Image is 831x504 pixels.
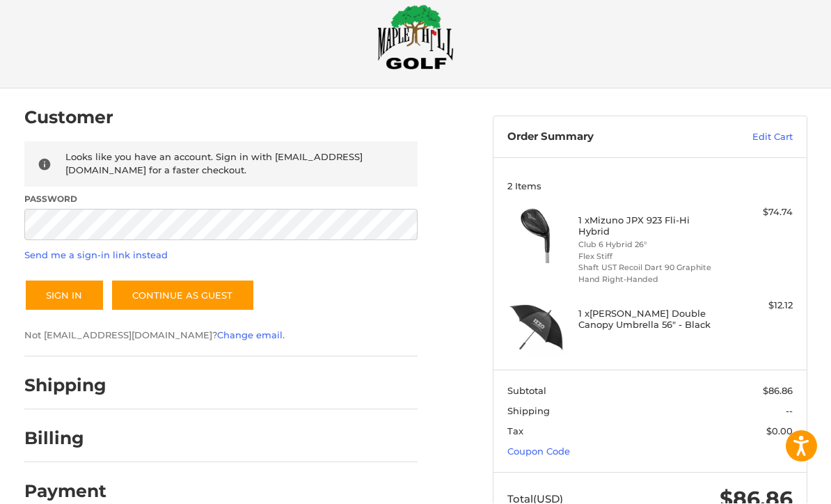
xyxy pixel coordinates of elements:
[24,481,106,503] h2: Payment
[507,426,523,437] span: Tax
[721,299,793,313] div: $12.12
[702,131,793,145] a: Edit Cart
[766,426,793,437] span: $0.00
[24,194,418,206] label: Password
[578,308,718,331] h4: 1 x [PERSON_NAME] Double Canopy Umbrella 56" - Black
[24,280,104,312] button: Sign In
[507,131,702,145] h3: Order Summary
[507,181,793,192] h3: 2 Items
[578,262,718,274] li: Shaft UST Recoil Dart 90 Graphite
[786,406,793,417] span: --
[507,386,546,397] span: Subtotal
[716,466,831,504] iframe: Google Customer Reviews
[24,428,106,450] h2: Billing
[377,5,454,70] img: Maple Hill Golf
[507,446,570,457] a: Coupon Code
[24,329,418,343] p: Not [EMAIL_ADDRESS][DOMAIN_NAME]? .
[721,206,793,220] div: $74.74
[65,152,363,177] span: Looks like you have an account. Sign in with [EMAIL_ADDRESS][DOMAIN_NAME] for a faster checkout.
[24,107,113,129] h2: Customer
[24,250,168,261] a: Send me a sign-in link instead
[507,406,550,417] span: Shipping
[217,330,283,341] a: Change email
[578,239,718,251] li: Club 6 Hybrid 26°
[111,280,255,312] a: Continue as guest
[578,274,718,286] li: Hand Right-Handed
[24,375,106,397] h2: Shipping
[763,386,793,397] span: $86.86
[578,215,718,238] h4: 1 x Mizuno JPX 923 Fli-Hi Hybrid
[578,251,718,263] li: Flex Stiff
